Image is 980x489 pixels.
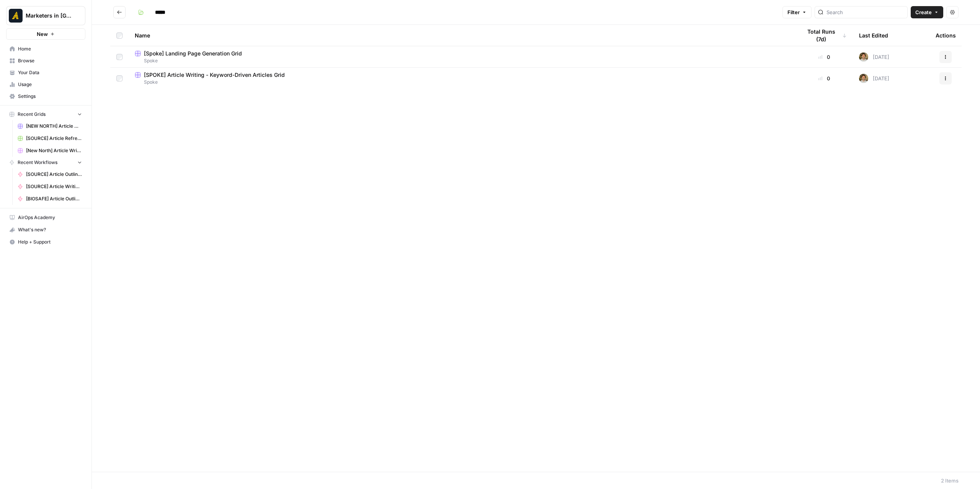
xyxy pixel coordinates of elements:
[18,159,57,166] span: Recent Workflows
[6,43,85,55] a: Home
[18,57,82,64] span: Browse
[14,180,85,193] a: [SOURCE] Article Writing - Transcript-Driven Articles
[14,168,85,180] a: [SOURCE] Article Outline - Transcript-Driven Articles
[26,147,82,154] span: [New North] Article Writing-Transcript-Driven Article Grid
[26,135,82,142] span: [SOURCE] Article Refresh Grid WIP
[802,75,847,82] div: 0
[144,50,242,57] span: [Spoke] Landing Page Generation Grid
[26,12,72,19] span: Marketers in [GEOGRAPHIC_DATA]
[936,25,956,46] div: Actions
[18,111,46,118] span: Recent Grids
[826,8,904,16] input: Search
[6,211,85,224] a: AirOps Academy
[7,224,85,236] div: What's new?
[18,214,82,221] span: AirOps Academy
[787,8,800,16] span: Filter
[859,52,868,62] img: 5zyzjh3tw4s3l6pe5wy4otrd1hyg
[113,6,126,18] button: Go back
[6,224,85,236] button: What's new?
[859,25,888,46] div: Last Edited
[6,236,85,248] button: Help + Support
[6,28,85,40] button: New
[6,55,85,67] a: Browse
[6,78,85,91] a: Usage
[26,195,82,202] span: [BIOSAFE] Article Outline - Transcript-Driven Articles
[941,477,959,484] div: 2 Items
[26,183,82,190] span: [SOURCE] Article Writing - Transcript-Driven Articles
[135,71,789,86] a: [SPOKE] Article Writing - Keyword-Driven Articles GridSpoke
[18,81,82,88] span: Usage
[135,79,789,86] span: Spoke
[14,120,85,132] a: [NEW NORTH] Article Writing - Keyword Driven Articles Grid
[14,193,85,205] a: [BIOSAFE] Article Outline - Transcript-Driven Articles
[37,30,48,38] span: New
[14,145,85,157] a: [New North] Article Writing-Transcript-Driven Article Grid
[859,74,889,83] div: [DATE]
[18,69,82,76] span: Your Data
[144,71,285,79] span: [SPOKE] Article Writing - Keyword-Driven Articles Grid
[18,239,82,245] span: Help + Support
[26,123,82,130] span: [NEW NORTH] Article Writing - Keyword Driven Articles Grid
[6,90,85,102] a: Settings
[18,93,82,100] span: Settings
[782,6,812,18] button: Filter
[6,109,85,120] button: Recent Grids
[135,25,789,46] div: Name
[802,25,847,46] div: Total Runs (7d)
[18,45,82,52] span: Home
[802,53,847,61] div: 0
[6,157,85,168] button: Recent Workflows
[859,52,889,62] div: [DATE]
[859,74,868,83] img: 5zyzjh3tw4s3l6pe5wy4otrd1hyg
[9,9,23,23] img: Marketers in Demand Logo
[911,6,943,18] button: Create
[14,132,85,145] a: [SOURCE] Article Refresh Grid WIP
[26,171,82,178] span: [SOURCE] Article Outline - Transcript-Driven Articles
[915,8,932,16] span: Create
[6,67,85,79] a: Your Data
[135,50,789,64] a: [Spoke] Landing Page Generation GridSpoke
[6,6,85,25] button: Workspace: Marketers in Demand
[135,57,789,64] span: Spoke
